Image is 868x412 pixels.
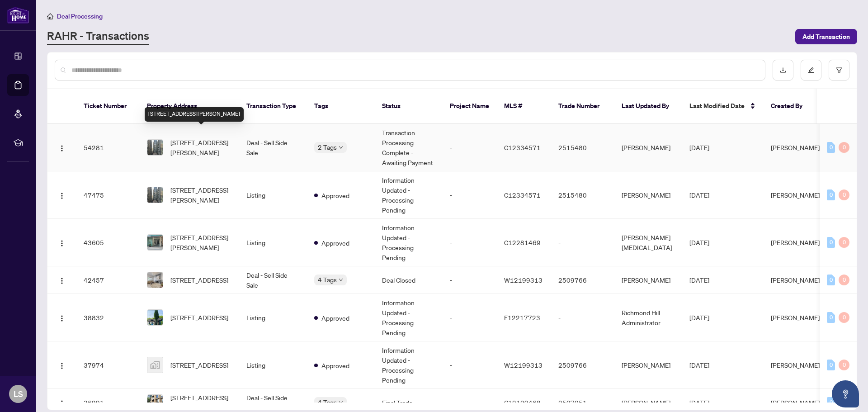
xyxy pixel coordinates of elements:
[375,89,443,124] th: Status
[239,294,307,341] td: Listing
[614,341,682,389] td: [PERSON_NAME]
[145,107,244,122] div: [STREET_ADDRESS][PERSON_NAME]
[682,89,764,124] th: Last Modified Date
[375,294,443,341] td: Information Updated - Processing Pending
[443,89,497,124] th: Project Name
[771,143,820,152] span: [PERSON_NAME]
[170,137,232,157] span: [STREET_ADDRESS][PERSON_NAME]
[375,171,443,219] td: Information Updated - Processing Pending
[801,60,821,81] button: edit
[55,395,69,410] button: Logo
[551,266,614,294] td: 2509766
[147,395,163,410] img: thumbnail-img
[47,28,149,45] a: RAHR - Transactions
[771,238,820,246] span: [PERSON_NAME]
[375,341,443,389] td: Information Updated - Processing Pending
[443,294,497,341] td: -
[827,142,835,153] div: 0
[307,89,375,124] th: Tags
[443,341,497,389] td: -
[771,191,820,199] span: [PERSON_NAME]
[504,238,541,246] span: C12281469
[839,275,849,285] div: 0
[551,171,614,219] td: 2515480
[76,124,140,171] td: 54281
[147,272,163,288] img: thumbnail-img
[827,189,835,200] div: 0
[339,278,343,282] span: down
[771,398,820,407] span: [PERSON_NAME]
[551,341,614,389] td: 2509766
[504,313,540,322] span: E12217723
[829,60,849,81] button: filter
[808,67,814,73] span: edit
[614,266,682,294] td: [PERSON_NAME]
[170,185,232,205] span: [STREET_ADDRESS][PERSON_NAME]
[504,361,542,369] span: W12199313
[375,219,443,266] td: Information Updated - Processing Pending
[147,357,163,373] img: thumbnail-img
[551,294,614,341] td: -
[689,238,709,246] span: [DATE]
[47,13,53,19] span: home
[802,29,850,44] span: Add Transaction
[497,89,551,124] th: MLS #
[58,400,66,407] img: Logo
[239,124,307,171] td: Deal - Sell Side Sale
[443,219,497,266] td: -
[504,191,541,199] span: C12334571
[339,400,343,405] span: down
[836,67,842,73] span: filter
[321,190,349,200] span: Approved
[239,219,307,266] td: Listing
[375,124,443,171] td: Transaction Processing Complete - Awaiting Payment
[239,266,307,294] td: Deal - Sell Side Sale
[839,237,849,248] div: 0
[827,275,835,285] div: 0
[147,140,163,155] img: thumbnail-img
[689,191,709,199] span: [DATE]
[140,89,239,124] th: Property Address
[689,361,709,369] span: [DATE]
[839,142,849,153] div: 0
[239,341,307,389] td: Listing
[76,171,140,219] td: 47475
[771,361,820,369] span: [PERSON_NAME]
[614,219,682,266] td: [PERSON_NAME][MEDICAL_DATA]
[76,266,140,294] td: 42457
[58,145,66,152] img: Logo
[614,89,682,124] th: Last Updated By
[58,240,66,247] img: Logo
[239,171,307,219] td: Listing
[7,7,29,24] img: logo
[76,294,140,341] td: 38832
[318,275,337,285] span: 4 Tags
[689,398,709,407] span: [DATE]
[832,380,859,407] button: Open asap
[689,276,709,284] span: [DATE]
[76,219,140,266] td: 43605
[689,313,709,322] span: [DATE]
[375,266,443,294] td: Deal Closed
[839,189,849,200] div: 0
[504,143,541,152] span: C12334571
[504,276,542,284] span: W12199313
[614,171,682,219] td: [PERSON_NAME]
[147,235,163,250] img: thumbnail-img
[147,187,163,203] img: thumbnail-img
[827,237,835,248] div: 0
[443,171,497,219] td: -
[689,101,745,111] span: Last Modified Date
[55,310,69,325] button: Logo
[58,277,66,284] img: Logo
[773,60,793,81] button: download
[689,143,709,152] span: [DATE]
[147,310,163,325] img: thumbnail-img
[57,12,103,20] span: Deal Processing
[318,142,337,152] span: 2 Tags
[170,313,228,322] span: [STREET_ADDRESS]
[55,140,69,155] button: Logo
[504,398,541,407] span: C12129468
[321,360,349,370] span: Approved
[771,276,820,284] span: [PERSON_NAME]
